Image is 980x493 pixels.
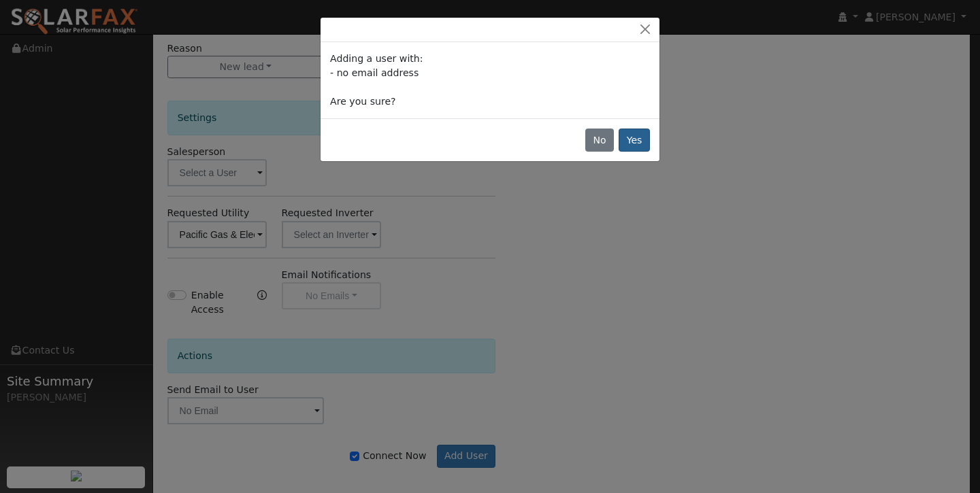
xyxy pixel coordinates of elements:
[330,96,395,107] span: Are you sure?
[585,129,614,152] button: No
[330,67,419,78] span: - no email address
[330,53,423,64] span: Adding a user with:
[636,22,655,37] button: Close
[619,129,650,152] button: Yes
